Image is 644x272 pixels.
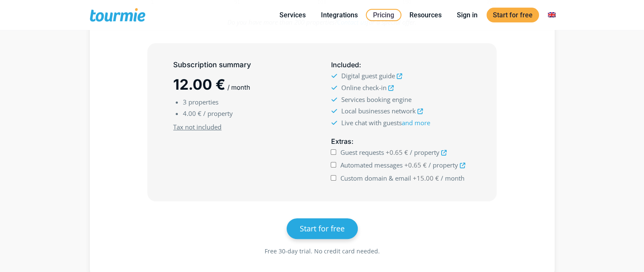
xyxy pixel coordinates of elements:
span: Free 30-day trial. No credit card needed. [265,247,380,255]
span: Local businesses network [341,107,415,115]
span: / property [410,148,439,157]
span: Custom domain & email [340,174,411,182]
a: and more [401,118,430,127]
span: / property [428,161,458,169]
span: +15.00 € [413,174,439,182]
span: 3 [183,98,187,106]
a: Integrations [315,10,364,20]
a: Sign in [451,10,484,20]
span: 12.00 € [173,76,225,93]
a: Services [273,10,312,20]
span: +0.65 € [404,161,427,169]
span: / month [227,83,250,91]
span: Online check-in [341,83,386,92]
span: / property [203,109,233,118]
h5: : [331,136,470,147]
span: / month [441,174,464,182]
span: +0.65 € [386,148,408,157]
span: Guest requests [340,148,384,157]
span: Included [331,60,359,69]
span: Digital guest guide [341,71,395,80]
a: Resources [403,10,448,20]
a: Start for free [486,8,539,22]
span: Services booking engine [341,95,411,104]
u: Tax not included [173,123,221,131]
span: Extras [331,137,351,146]
a: Start for free [287,218,358,239]
span: Live chat with guests [341,118,430,127]
a: Pricing [366,9,401,21]
a: Switch to [542,10,562,20]
span: Automated messages [340,161,403,169]
h5: : [331,60,470,70]
span: 4.00 € [183,109,202,118]
span: Start for free [300,223,345,234]
span: properties [188,98,218,106]
h5: Subscription summary [173,60,313,70]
